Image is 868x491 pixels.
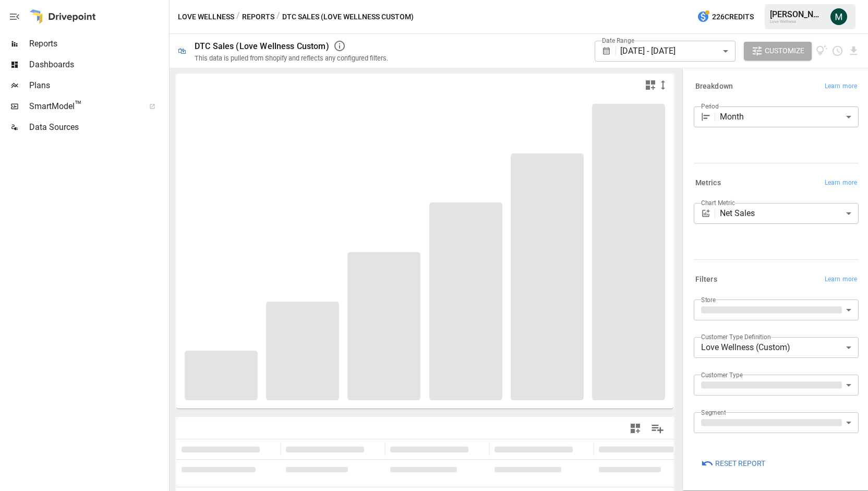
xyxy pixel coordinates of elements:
[195,54,388,62] div: This data is pulled from Shopify and reflects any configured filters.
[824,2,853,31] button: Michael Cormack
[365,442,380,457] button: Sort
[825,178,857,188] span: Learn more
[770,19,824,24] div: Love Wellness
[695,274,717,285] h6: Filters
[195,41,329,51] div: DTC Sales (Love Wellness Custom)
[701,295,716,304] label: Store
[242,10,274,23] button: Reports
[694,454,773,473] button: Reset Report
[720,106,859,127] div: Month
[831,45,843,57] button: Schedule report
[770,9,824,19] div: [PERSON_NAME]
[693,7,758,27] button: 226Credits
[574,442,588,457] button: Sort
[701,332,771,341] label: Customer Type Definition
[178,46,186,56] div: 🛍
[178,10,234,23] button: Love Wellness
[830,8,847,25] img: Michael Cormack
[712,10,754,23] span: 226 Credits
[701,370,743,379] label: Customer Type
[765,44,804,57] span: Customize
[701,102,719,111] label: Period
[720,203,859,224] div: Net Sales
[701,198,735,207] label: Chart Metric
[261,442,275,457] button: Sort
[29,38,167,50] span: Reports
[825,81,857,92] span: Learn more
[29,79,167,92] span: Plans
[816,42,828,61] button: View documentation
[848,45,860,57] button: Download report
[236,10,240,23] div: /
[75,99,82,112] span: ™
[715,457,765,470] span: Reset Report
[695,81,733,92] h6: Breakdown
[694,337,859,358] div: Love Wellness (Custom)
[276,10,280,23] div: /
[29,121,167,134] span: Data Sources
[29,58,167,71] span: Dashboards
[469,442,484,457] button: Sort
[695,177,721,189] h6: Metrics
[825,274,857,285] span: Learn more
[701,408,726,417] label: Segment
[620,41,735,62] div: [DATE] - [DATE]
[646,417,669,440] button: Manage Columns
[602,36,634,45] label: Date Range
[29,100,138,113] span: SmartModel
[744,42,812,61] button: Customize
